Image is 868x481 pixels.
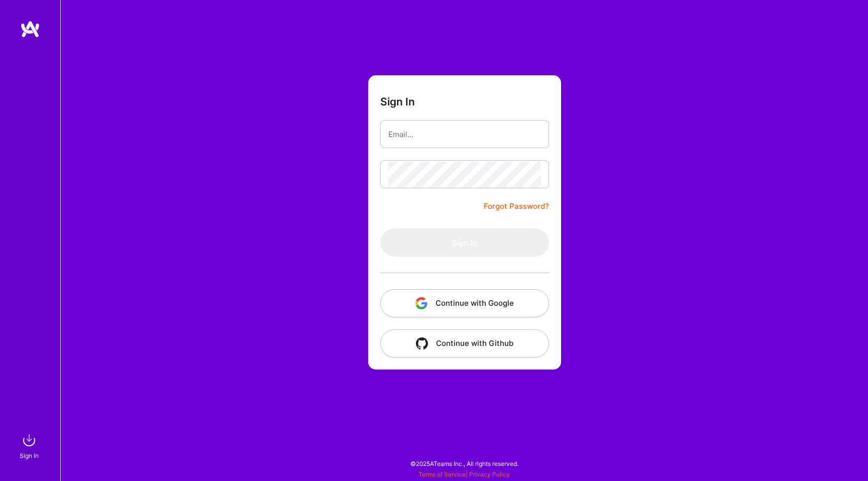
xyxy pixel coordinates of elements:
[469,470,510,478] a: Privacy Policy
[388,122,541,147] input: Email...
[20,450,39,461] div: Sign In
[484,200,549,212] a: Forgot Password?
[380,95,415,108] h3: Sign In
[415,297,427,309] img: icon
[21,430,39,461] a: sign inSign In
[380,228,549,257] button: Sign In
[416,337,428,349] img: icon
[60,451,868,476] div: © 2025 ATeams Inc., All rights reserved.
[418,470,510,478] span: |
[380,329,549,357] button: Continue with Github
[418,470,466,478] a: Terms of Service
[19,430,39,450] img: sign in
[380,289,549,317] button: Continue with Google
[20,20,40,38] img: logo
